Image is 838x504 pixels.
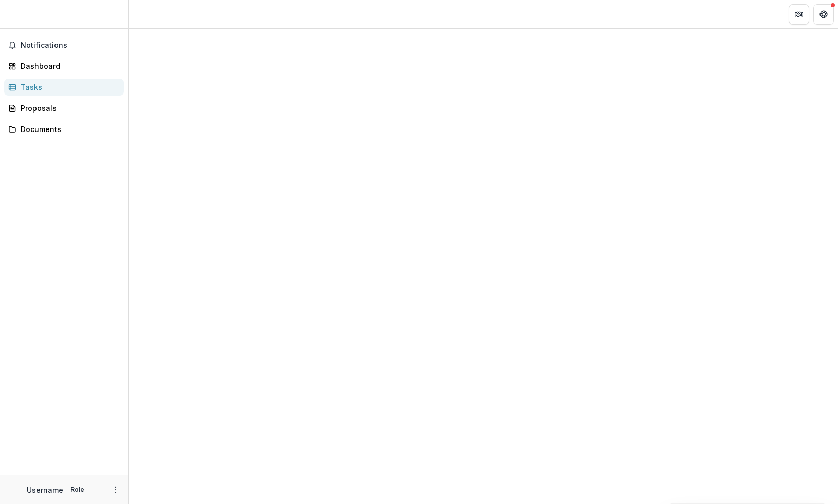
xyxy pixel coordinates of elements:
div: Documents [21,124,116,135]
p: Username [27,484,63,495]
span: Notifications [21,41,120,50]
button: Get Help [813,4,834,25]
p: Role [67,485,87,494]
a: Tasks [4,79,124,96]
div: Dashboard [21,61,116,71]
a: Proposals [4,100,124,117]
button: Notifications [4,37,124,53]
a: Documents [4,121,124,138]
div: Tasks [21,82,116,92]
button: Partners [789,4,809,25]
a: Dashboard [4,58,124,74]
button: More [110,483,122,496]
div: Proposals [21,103,116,114]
